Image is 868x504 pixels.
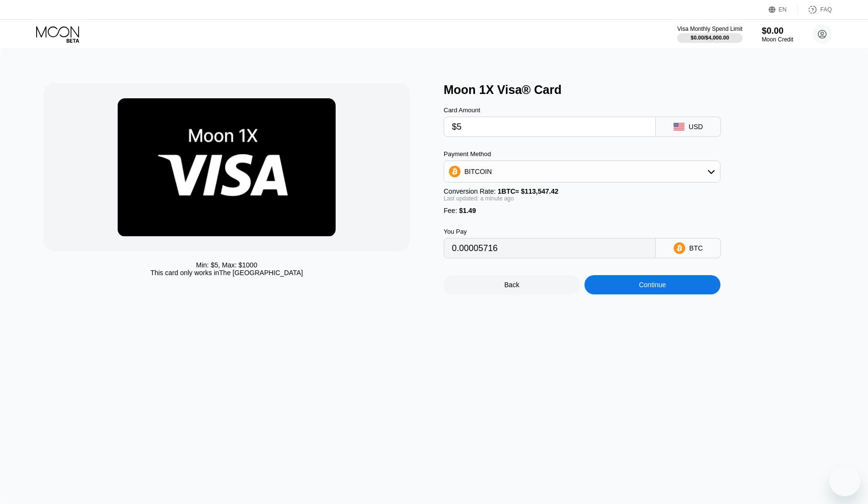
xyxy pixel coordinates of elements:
div: BTC [689,244,703,252]
div: Min: $ 5 , Max: $ 1000 [196,261,258,269]
div: Continue [639,281,666,289]
div: EN [779,6,787,13]
div: This card only works in The [GEOGRAPHIC_DATA] [150,269,303,277]
div: Visa Monthly Spend Limit [677,26,742,32]
div: Conversion Rate: [444,187,720,195]
div: Card Amount [444,106,656,114]
div: Last updated: a minute ago [444,195,720,202]
iframe: Button to launch messaging window [829,465,860,496]
div: Moon 1X Visa® Card [444,83,834,97]
div: BITCOIN [464,168,492,175]
div: Moon Credit [762,36,793,43]
div: $0.00Moon Credit [762,26,793,43]
div: Back [504,281,519,289]
div: USD [689,123,703,131]
span: $1.49 [459,207,476,214]
span: 1 BTC ≈ $113,547.42 [498,187,558,195]
div: Continue [584,275,721,294]
input: $0.00 [452,117,648,136]
div: FAQ [798,5,832,14]
div: FAQ [820,6,832,13]
div: Back [444,275,580,294]
div: Payment Method [444,150,720,158]
div: Fee : [444,207,720,214]
div: You Pay [444,228,656,235]
div: EN [769,5,798,14]
div: BITCOIN [444,162,720,181]
div: Visa Monthly Spend Limit$0.00/$4,000.00 [677,26,742,43]
div: $0.00 / $4,000.00 [691,35,729,40]
div: $0.00 [762,26,793,36]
